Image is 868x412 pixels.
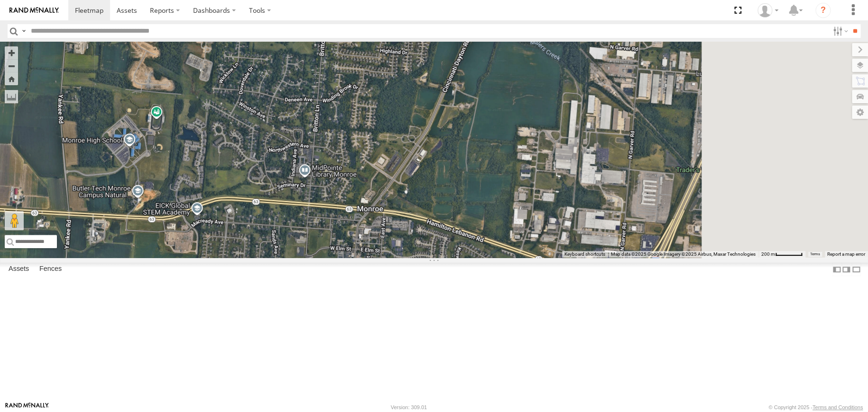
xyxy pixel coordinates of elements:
button: Map Scale: 200 m per 54 pixels [758,251,805,258]
label: Dock Summary Table to the Left [832,262,841,276]
label: Search Query [20,24,28,38]
label: Dock Summary Table to the Right [841,262,851,276]
button: Zoom out [5,59,18,72]
span: Map data ©2025 Google Imagery ©2025 Airbus, Maxar Technologies [611,251,756,257]
div: Miky Transport [754,3,782,18]
label: Map Settings [852,106,868,119]
label: Fences [35,263,66,276]
button: Zoom Home [5,72,18,85]
div: Version: 309.01 [391,404,427,410]
label: Assets [4,263,34,276]
button: Drag Pegman onto the map to open Street View [5,211,24,230]
button: Keyboard shortcuts [564,251,605,258]
a: Terms and Conditions [813,404,863,410]
label: Search Filter Options [829,24,850,38]
a: Report a map error [827,251,865,257]
div: © Copyright 2025 - [768,404,863,410]
a: Visit our Website [5,403,49,412]
label: Hide Summary Table [851,262,861,276]
img: rand-logo.svg [9,7,59,14]
label: Measure [5,90,18,103]
span: 200 m [761,251,775,257]
i: ? [815,3,831,18]
a: Terms (opens in new tab) [810,252,820,256]
button: Zoom in [5,46,18,59]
